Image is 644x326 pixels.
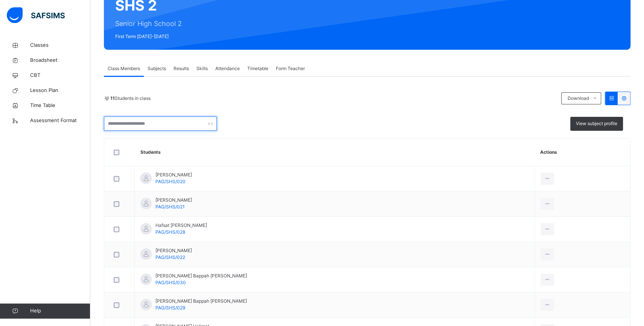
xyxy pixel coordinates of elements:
[196,65,208,72] span: Skills
[30,117,90,124] span: Assessment Format
[155,254,185,260] span: PAG/SHS/022
[155,204,185,210] span: PAG/SHS/021
[30,87,90,94] span: Lesson Plan
[276,65,305,72] span: Form Teacher
[108,65,140,72] span: Class Members
[155,222,207,229] span: Hafsat [PERSON_NAME]
[155,305,185,311] span: PAG/SHS/029
[7,7,65,23] img: safsims
[30,72,90,79] span: CBT
[155,280,186,285] span: PAG/SHS/030
[155,247,192,254] span: [PERSON_NAME]
[155,272,247,279] span: [PERSON_NAME] Bappah [PERSON_NAME]
[110,95,151,102] span: Students in class
[576,120,617,127] span: View subject profile
[135,139,535,166] th: Students
[567,95,589,102] span: Download
[155,298,247,305] span: [PERSON_NAME] Bappah [PERSON_NAME]
[155,197,192,204] span: [PERSON_NAME]
[30,41,90,49] span: Classes
[215,65,240,72] span: Attendance
[30,307,90,315] span: Help
[174,65,189,72] span: Results
[155,229,185,235] span: PAG/SHS/028
[247,65,268,72] span: Timetable
[534,139,630,166] th: Actions
[30,57,90,64] span: Broadsheet
[155,179,186,184] span: PAG/SHS/020
[155,171,192,178] span: [PERSON_NAME]
[148,65,166,72] span: Subjects
[30,102,90,109] span: Time Table
[110,95,115,101] b: 11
